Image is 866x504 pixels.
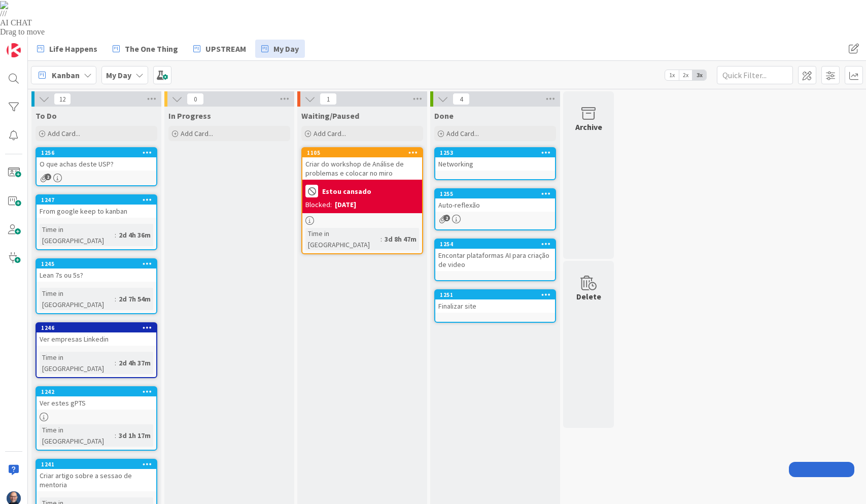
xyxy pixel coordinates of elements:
[116,357,153,368] div: 2d 4h 37m
[335,199,356,210] div: [DATE]
[37,469,156,491] div: Criar artigo sobre a sessao de mentoria
[440,241,555,248] div: 1254
[41,388,156,395] div: 1242
[37,195,156,218] div: 1247From google keep to kanban
[116,293,153,305] div: 2d 7h 54m
[36,386,157,451] a: 1242Ver estes gPTSTime in [GEOGRAPHIC_DATA]:3d 1h 17m
[36,322,157,378] a: 1246Ver empresas LinkedinTime in [GEOGRAPHIC_DATA]:2d 4h 37m
[41,461,156,468] div: 1241
[37,195,156,205] div: 1247
[440,190,555,197] div: 1255
[7,43,21,57] img: Visit kanbanzone.com
[435,189,555,212] div: 1255Auto-reflexão
[382,233,419,245] div: 3d 8h 47m
[575,121,602,133] div: Archive
[37,396,156,410] div: Ver estes gPTS
[106,70,131,80] b: My Day
[435,157,555,171] div: Networking
[40,224,115,246] div: Time in [GEOGRAPHIC_DATA]
[434,289,556,323] a: 1251Finalizar site
[107,40,184,58] a: The One Thing
[255,40,305,58] a: My Day
[717,66,793,84] input: Quick Filter...
[41,149,156,156] div: 1256
[37,259,156,282] div: 1245Lean 7s ou 5s?
[320,93,337,105] span: 1
[37,332,156,346] div: Ver empresas Linkedin
[305,199,332,210] div: Blocked:
[40,424,115,447] div: Time in [GEOGRAPHIC_DATA]
[435,148,555,157] div: 1253
[115,357,116,368] span: :
[435,240,555,249] div: 1254
[443,215,450,221] span: 2
[435,240,555,271] div: 1254Encontar plataformas AI para criação de video
[31,40,103,58] a: Life Happens
[446,129,479,138] span: Add Card...
[125,43,178,55] span: The One Thing
[302,148,422,157] div: 1105
[37,157,156,171] div: O que achas deste USP?
[36,194,157,250] a: 1247From google keep to kanbanTime in [GEOGRAPHIC_DATA]:2d 4h 36m
[302,157,422,180] div: Criar do workshop de Análise de problemas e colocar no miro
[37,148,156,157] div: 1256
[115,229,116,241] span: :
[37,323,156,346] div: 1246Ver empresas Linkedin
[36,258,157,314] a: 1245Lean 7s ou 5s?Time in [GEOGRAPHIC_DATA]:2d 7h 54m
[187,93,204,105] span: 0
[322,188,371,195] b: Estou cansado
[435,148,555,171] div: 1253Networking
[37,323,156,332] div: 1246
[37,259,156,268] div: 1245
[49,43,97,55] span: Life Happens
[37,460,156,491] div: 1241Criar artigo sobre a sessao de mentoria
[187,40,252,58] a: UPSTREAM
[36,147,157,186] a: 1256O que achas deste USP?
[302,148,422,180] div: 1105Criar do workshop de Análise de problemas e colocar no miro
[307,149,422,156] div: 1105
[435,189,555,198] div: 1255
[40,288,115,310] div: Time in [GEOGRAPHIC_DATA]
[273,43,299,55] span: My Day
[37,205,156,218] div: From google keep to kanban
[435,198,555,212] div: Auto-reflexão
[435,299,555,313] div: Finalizar site
[440,291,555,298] div: 1251
[679,70,692,80] span: 2x
[54,93,71,105] span: 12
[453,93,470,105] span: 4
[37,460,156,469] div: 1241
[301,111,359,121] span: Waiting/Paused
[665,70,679,80] span: 1x
[37,387,156,396] div: 1242
[116,430,153,441] div: 3d 1h 17m
[434,188,556,230] a: 1255Auto-reflexão
[48,129,80,138] span: Add Card...
[434,111,454,121] span: Done
[435,290,555,299] div: 1251
[434,239,556,281] a: 1254Encontar plataformas AI para criação de video
[205,43,246,55] span: UPSTREAM
[41,324,156,331] div: 1246
[116,229,153,241] div: 2d 4h 36m
[434,147,556,180] a: 1253Networking
[41,260,156,267] div: 1245
[305,228,380,250] div: Time in [GEOGRAPHIC_DATA]
[301,147,423,254] a: 1105Criar do workshop de Análise de problemas e colocar no miroEstou cansadoBlocked:[DATE]Time in...
[435,249,555,271] div: Encontar plataformas AI para criação de video
[168,111,211,121] span: In Progress
[41,196,156,204] div: 1247
[40,352,115,374] div: Time in [GEOGRAPHIC_DATA]
[181,129,213,138] span: Add Card...
[115,293,116,305] span: :
[37,268,156,282] div: Lean 7s ou 5s?
[36,111,57,121] span: To Do
[37,148,156,171] div: 1256O que achas deste USP?
[692,70,706,80] span: 3x
[576,290,601,303] div: Delete
[380,233,382,245] span: :
[45,174,51,180] span: 2
[37,387,156,410] div: 1242Ver estes gPTS
[115,430,116,441] span: :
[435,290,555,313] div: 1251Finalizar site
